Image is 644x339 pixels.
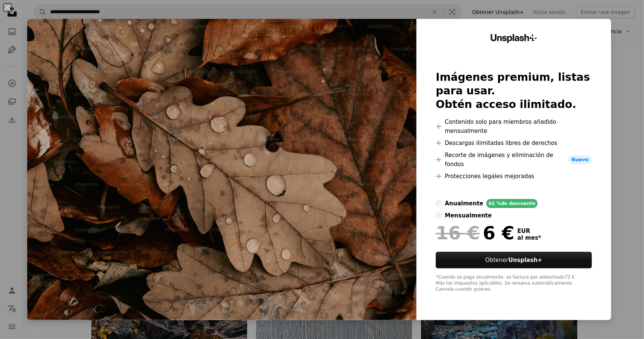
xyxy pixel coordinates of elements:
div: mensualmente [445,211,492,220]
input: mensualmente [436,213,442,219]
strong: Unsplash+ [509,257,543,263]
div: *Cuando se paga anualmente, se factura por adelantado 72 € Más los impuestos aplicables. Se renue... [436,274,592,293]
div: 62 % de descuento [486,199,538,208]
li: Protecciones legales mejoradas [436,172,592,181]
li: Contenido solo para miembros añadido mensualmente [436,117,592,136]
h2: Imágenes premium, listas para usar. Obtén acceso ilimitado. [436,71,592,111]
input: anualmente62 %de descuento [436,200,442,206]
span: Nuevo [568,155,592,164]
span: EUR [518,228,541,234]
span: 16 € [436,223,480,243]
li: Descargas ilimitadas libres de derechos [436,139,592,148]
div: anualmente [445,199,483,208]
button: ObtenerUnsplash+ [436,252,592,268]
li: Recorte de imágenes y eliminación de fondos [436,151,592,169]
div: 6 € [436,223,514,243]
span: al mes * [518,234,541,241]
